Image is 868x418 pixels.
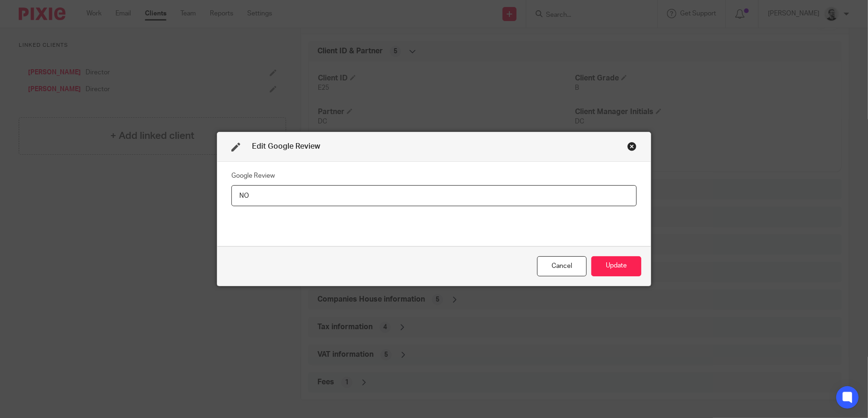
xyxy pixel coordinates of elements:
[231,185,637,206] input: Google Review
[252,143,320,150] span: Edit Google Review
[591,256,641,276] button: Update
[537,256,587,276] div: Close this dialog window
[627,142,637,151] div: Close this dialog window
[231,171,275,180] label: Google Review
